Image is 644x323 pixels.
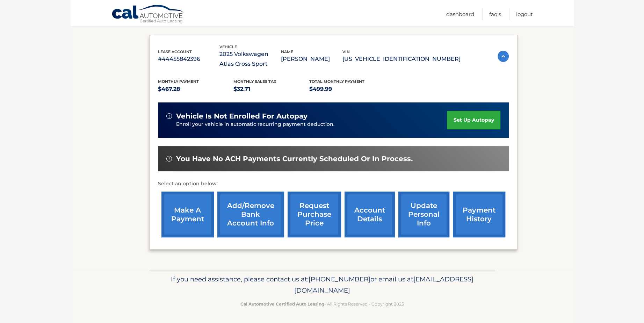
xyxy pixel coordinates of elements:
span: vehicle [219,44,237,49]
p: $499.99 [309,84,385,94]
span: You have no ACH payments currently scheduled or in process. [176,155,413,163]
a: set up autopay [447,111,500,129]
a: request purchase price [288,192,341,237]
p: [PERSON_NAME] [281,54,342,64]
a: make a payment [161,192,214,237]
a: payment history [453,192,505,237]
span: name [281,49,293,54]
p: $32.71 [233,84,309,94]
span: vin [342,49,350,54]
span: [EMAIL_ADDRESS][DOMAIN_NAME] [294,275,473,294]
span: vehicle is not enrolled for autopay [176,112,307,121]
p: - All Rights Reserved - Copyright 2025 [154,300,491,308]
span: Monthly Payment [158,79,199,84]
p: If you need assistance, please contact us at: or email us at [154,274,491,296]
img: accordion-active.svg [498,51,509,62]
a: update personal info [398,192,449,237]
p: 2025 Volkswagen Atlas Cross Sport [219,49,281,69]
p: $467.28 [158,84,234,94]
span: lease account [158,49,192,54]
p: Select an option below: [158,180,509,188]
img: alert-white.svg [166,156,172,161]
a: Cal Automotive [111,5,185,25]
p: Enroll your vehicle in automatic recurring payment deduction. [176,121,447,128]
p: [US_VEHICLE_IDENTIFICATION_NUMBER] [342,54,461,64]
p: #44455842396 [158,54,219,64]
a: Add/Remove bank account info [217,192,284,237]
a: FAQ's [489,8,501,20]
span: Monthly sales Tax [233,79,276,84]
a: Dashboard [446,8,474,20]
span: [PHONE_NUMBER] [309,275,370,283]
img: alert-white.svg [166,113,172,119]
a: account details [345,192,395,237]
span: Total Monthly Payment [309,79,364,84]
a: Logout [516,8,533,20]
strong: Cal Automotive Certified Auto Leasing [240,301,324,307]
